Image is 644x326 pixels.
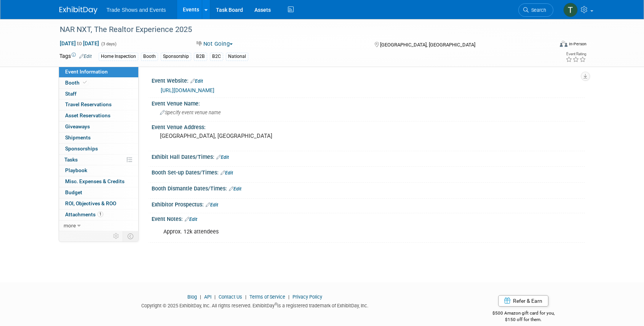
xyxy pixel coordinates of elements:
[152,151,585,161] div: Exhibit Hall Dates/Times:
[380,42,475,48] span: [GEOGRAPHIC_DATA], [GEOGRAPHIC_DATA]
[64,157,78,163] span: Tasks
[152,121,585,131] div: Event Venue Address:
[187,294,197,300] a: Blog
[152,98,585,107] div: Event Venue Name:
[229,186,241,192] a: Edit
[65,189,82,195] span: Budget
[65,112,110,118] span: Asset Reservations
[194,40,236,48] button: Not Going
[59,221,138,231] a: more
[161,87,214,93] a: [URL][DOMAIN_NAME]
[59,155,138,165] a: Tasks
[107,7,166,13] span: Trade Shows and Events
[65,91,77,97] span: Staff
[194,53,207,61] div: B2B
[59,78,138,88] a: Booth
[59,52,92,61] td: Tags
[221,170,233,176] a: Edit
[152,75,585,85] div: Event Website:
[65,167,87,173] span: Playbook
[59,133,138,143] a: Shipments
[59,176,138,187] a: Misc. Expenses & Credits
[141,53,158,61] div: Booth
[59,99,138,110] a: Travel Reservations
[59,165,138,176] a: Playbook
[210,53,223,61] div: B2C
[160,110,221,115] span: Specify event venue name
[158,224,501,240] div: Approx. 12k attendees
[152,183,585,193] div: Booth Dismantle Dates/Times:
[59,67,138,77] a: Event Information
[65,134,91,141] span: Shipments
[152,167,585,177] div: Booth Set-up Dates/Times:
[65,178,125,184] span: Misc. Expenses & Credits
[110,231,123,241] td: Personalize Event Tab Strip
[219,294,242,300] a: Contact Us
[508,40,587,51] div: Event Format
[59,300,451,309] div: Copyright © 2025 ExhibitDay, Inc. All rights reserved. ExhibitDay is a registered trademark of Ex...
[226,53,248,61] div: National
[518,3,553,17] a: Search
[76,40,83,46] span: to
[65,101,112,107] span: Travel Reservations
[65,211,103,217] span: Attachments
[569,41,586,47] div: In-Person
[59,6,97,14] img: ExhibitDay
[498,295,548,307] a: Refer & Earn
[249,294,285,300] a: Terms of Service
[57,23,542,37] div: NAR NXT, The Realtor Experience 2025
[99,53,138,61] div: Home Inspection
[560,41,567,47] img: Format-Inperson.png
[160,133,324,139] pre: [GEOGRAPHIC_DATA], [GEOGRAPHIC_DATA]
[79,54,92,59] a: Edit
[59,110,138,121] a: Asset Reservations
[123,231,138,241] td: Toggle Event Tabs
[275,302,277,306] sup: ®
[190,78,203,84] a: Edit
[462,305,585,323] div: $500 Amazon gift card for you,
[65,123,90,129] span: Giveaways
[59,198,138,209] a: ROI, Objectives & ROO
[65,145,98,152] span: Sponsorships
[59,209,138,220] a: Attachments1
[65,80,88,86] span: Booth
[59,121,138,132] a: Giveaways
[529,7,546,13] span: Search
[83,80,87,85] i: Booth reservation complete
[243,294,248,300] span: |
[97,211,103,217] span: 1
[185,217,197,222] a: Edit
[286,294,291,300] span: |
[213,294,217,300] span: |
[59,187,138,198] a: Budget
[64,222,76,229] span: more
[204,294,211,300] a: API
[462,316,585,323] div: $150 off for them.
[216,155,229,160] a: Edit
[566,52,586,56] div: Event Rating
[198,294,203,300] span: |
[206,202,218,208] a: Edit
[292,294,322,300] a: Privacy Policy
[152,199,585,209] div: Exhibitor Prospectus:
[59,89,138,99] a: Staff
[59,40,99,47] span: [DATE] [DATE]
[65,200,116,206] span: ROI, Objectives & ROO
[59,144,138,154] a: Sponsorships
[152,213,585,223] div: Event Notes:
[563,3,578,17] img: Tiff Wagner
[65,69,108,75] span: Event Information
[161,53,191,61] div: Sponsorship
[101,42,117,46] span: (3 days)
